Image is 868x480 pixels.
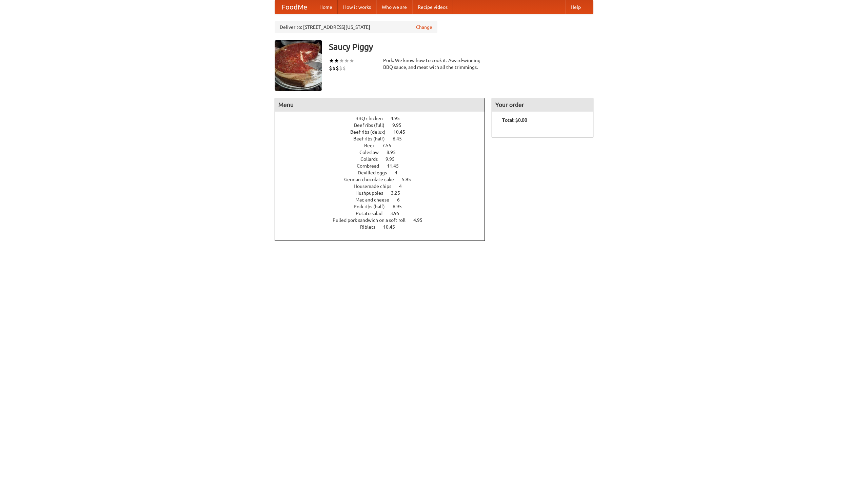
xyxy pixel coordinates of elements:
a: Collards 9.95 [360,156,407,162]
li: ★ [339,57,344,64]
a: Beef ribs (full) 9.95 [354,122,414,128]
a: Recipe videos [412,0,453,14]
div: Pork. We know how to cook it. Award-winning BBQ sauce, and meat with all the trimmings. [383,57,485,71]
span: Devilled eggs [358,170,394,175]
span: 3.95 [390,211,406,216]
b: Total: $0.00 [502,117,527,123]
span: Pulled pork sandwich on a soft roll [333,217,412,223]
span: Beef ribs (half) [353,136,392,141]
span: 10.45 [393,129,412,135]
a: Coleslaw 8.95 [359,150,408,155]
span: Collards [360,156,384,162]
span: Beer [364,143,381,148]
li: ★ [344,57,349,64]
span: 3.25 [391,190,407,196]
a: Who we are [376,0,412,14]
span: 7.55 [382,143,398,148]
a: Change [416,24,432,31]
span: Housemade chips [354,184,398,189]
a: Beer 7.55 [364,143,404,148]
li: ★ [334,57,339,64]
li: ★ [329,57,334,64]
span: 11.45 [387,163,406,169]
span: 4.95 [413,217,429,223]
a: Help [565,0,586,14]
a: Devilled eggs 4 [358,170,410,175]
li: $ [342,64,346,72]
span: 4.95 [391,116,407,121]
span: 6 [397,197,407,203]
span: Potato salad [356,211,389,216]
a: Potato salad 3.95 [356,211,412,216]
a: Beef ribs (half) 6.45 [353,136,414,141]
h4: Your order [492,98,593,112]
span: 6.45 [393,136,409,141]
li: $ [332,64,336,72]
span: BBQ chicken [355,116,390,121]
span: 9.95 [392,122,408,128]
a: Home [314,0,338,14]
span: Beef ribs (delux) [350,129,392,135]
a: Housemade chips 4 [354,184,414,189]
span: Cornbread [357,163,386,169]
div: Deliver to: [STREET_ADDRESS][US_STATE] [275,21,437,33]
a: Pulled pork sandwich on a soft roll 4.95 [333,217,435,223]
span: 9.95 [386,156,401,162]
h4: Menu [275,98,485,112]
a: Mac and cheese 6 [355,197,412,203]
a: BBQ chicken 4.95 [355,116,412,121]
a: Beef ribs (delux) 10.45 [350,129,418,135]
span: Beef ribs (full) [354,122,391,128]
span: 4 [395,170,404,175]
a: Riblets 10.45 [360,224,408,230]
a: FoodMe [275,0,314,14]
a: How it works [338,0,376,14]
li: $ [336,64,339,72]
h3: Saucy Piggy [329,40,593,54]
span: Pork ribs (half) [354,204,392,209]
span: Hushpuppies [355,190,390,196]
li: ★ [349,57,354,64]
span: 5.95 [402,177,418,182]
li: $ [329,64,332,72]
span: Riblets [360,224,382,230]
span: German chocolate cake [344,177,401,182]
a: Hushpuppies 3.25 [355,190,413,196]
li: $ [339,64,342,72]
img: angular.jpg [275,40,322,91]
span: 10.45 [383,224,402,230]
a: Cornbread 11.45 [357,163,411,169]
span: Mac and cheese [355,197,396,203]
a: Pork ribs (half) 6.95 [354,204,414,209]
span: 4 [399,184,409,189]
span: Coleslaw [359,150,386,155]
span: 8.95 [387,150,402,155]
a: German chocolate cake 5.95 [344,177,423,182]
span: 6.95 [393,204,409,209]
